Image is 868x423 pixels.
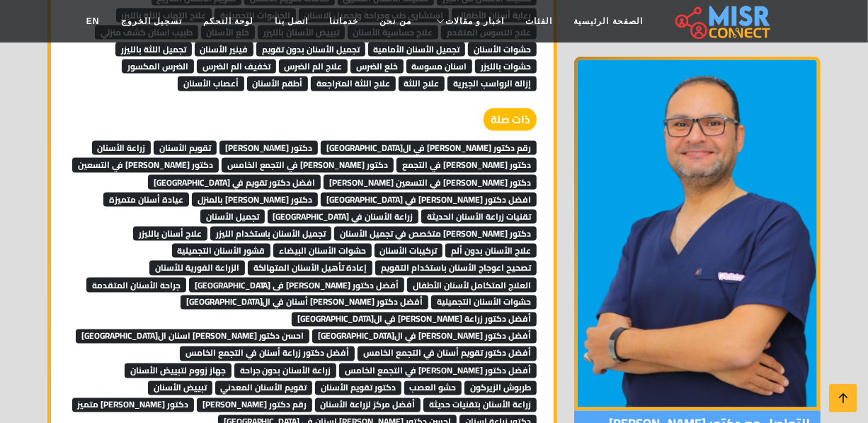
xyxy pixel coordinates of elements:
a: علاج اللثة [399,72,445,93]
a: إزالة الرواسب الجيرية [447,72,537,93]
a: الفئات [515,8,564,35]
a: تجميل اللثة بالليزر [115,38,192,59]
a: أعصاب الأسنان [178,72,244,93]
a: اتصل بنا [264,8,319,35]
strong: ذات صلة [484,108,537,132]
span: طربوش الزيركون [464,381,537,395]
a: أفضل دكتور [PERSON_NAME] أسنان في ال[GEOGRAPHIC_DATA] [181,291,429,312]
span: جهاز زووم لتبييض الأسنان [125,363,232,378]
a: خلع الضرس [350,55,404,76]
a: تخفيف الم الضرس [197,55,276,76]
a: علاج الأسنان بدون ألم [445,239,537,260]
span: رقم دكتور [PERSON_NAME] [197,398,312,412]
a: رقم دكتور [PERSON_NAME] في ال[GEOGRAPHIC_DATA] [321,136,537,157]
span: رقم دكتور [PERSON_NAME] في ال[GEOGRAPHIC_DATA] [321,141,537,155]
a: عيادة أسنان متميزة [103,188,189,209]
span: علاج الم الضرس [279,60,348,74]
a: أفضل مركز لزراعة الأسنان [315,393,421,414]
span: تجميل الأسنان [200,210,265,224]
span: حشو العصب [404,381,462,395]
span: تصحيح اعوجاج الأسنان باستخدام التقويم [375,261,537,275]
a: الضرس المكسور [122,55,194,76]
a: تجميل الأسنان الأمامية [368,38,466,59]
span: جراحة الأسنان المتقدمة [86,278,186,292]
a: تقنيات زراعة الأسنان الحديثة [421,205,537,226]
a: اخبار و مقالات [422,8,515,35]
a: زراعة الأسنان في [GEOGRAPHIC_DATA] [268,205,419,226]
span: أطقم الأسنان [247,77,309,91]
a: رقم دكتور [PERSON_NAME] [197,393,312,414]
span: أفضل دكتور تقويم أسنان في التجمع الخامس [358,346,537,361]
span: اخبار و مقالات [445,15,505,28]
a: أفضل دكتور [PERSON_NAME] في ال[GEOGRAPHIC_DATA] [312,325,537,346]
a: احسن دكتور [PERSON_NAME] اسنان ال[GEOGRAPHIC_DATA] [76,325,310,346]
a: لوحة التحكم [193,8,264,35]
a: أطقم الأسنان [247,72,309,93]
span: أفضل دكتور زراعة أسنان في التجمع الخامس [180,346,355,361]
a: علاج الم الضرس [279,55,348,76]
span: زراعة الأسنان بدون جراحة [234,363,337,378]
a: العلاج المتكامل لأسنان الأطفال [407,273,537,295]
span: دكتور [PERSON_NAME] بالمنزل [192,193,319,207]
a: جهاز زووم لتبييض الأسنان [125,359,232,380]
span: زراعة الأسنان في [GEOGRAPHIC_DATA] [268,210,419,224]
span: أفضل مركز لزراعة الأسنان [315,398,421,412]
a: زراعة الأسنان بدون جراحة [234,359,337,380]
span: إزالة الرواسب الجيرية [447,77,537,91]
span: إعادة تأهيل الأسنان المتهالكة [248,261,373,275]
a: دكتور [PERSON_NAME] بالمنزل [192,188,319,209]
span: علاج أسنان بالليزر [133,227,207,241]
a: الصفحة الرئيسية [564,8,653,35]
a: تجميل الأسنان بدون تقويم [256,38,365,59]
a: تسجيل الخروج [110,8,193,35]
span: علاج الأسنان بدون ألم [445,244,537,258]
span: تركيبات الأسنان [375,244,443,258]
a: دكتور تقويم الأسنان [315,376,401,397]
span: تبييض الأسنان [148,381,212,395]
span: أفضل دكتور [PERSON_NAME] فى [GEOGRAPHIC_DATA] [189,278,405,292]
a: الزراعة الفورية للأسنان [149,256,245,277]
span: تخفيف الم الضرس [197,60,276,74]
span: أفضل دكتور [PERSON_NAME] في التجمع الخامس [339,363,537,378]
a: دكتور [PERSON_NAME] في التسعين [72,153,219,174]
a: أفضل دكتور [PERSON_NAME] فى [GEOGRAPHIC_DATA] [189,273,405,295]
a: طربوش الزيركون [464,376,537,397]
a: زراعة الأسنان بتقنيات حديثة [423,393,537,414]
span: علاج اللثة المتراجعة [311,77,396,91]
span: دكتور [PERSON_NAME] متميز [72,398,195,412]
a: علاج أسنان بالليزر [133,222,207,243]
a: دكتور [PERSON_NAME] [219,136,319,157]
span: تقويم الأسنان المعدني [215,381,313,395]
span: افضل دكتور تقويم في [GEOGRAPHIC_DATA] [148,175,321,189]
span: تقنيات زراعة الأسنان الحديثة [421,210,537,224]
a: من نحن [370,8,422,35]
span: أفضل دكتور [PERSON_NAME] في ال[GEOGRAPHIC_DATA] [312,329,537,344]
span: دكتور تقويم الأسنان [315,381,401,395]
span: العلاج المتكامل لأسنان الأطفال [407,278,537,292]
span: حشوات الأسنان البيضاء [273,244,372,258]
span: دكتور [PERSON_NAME] [219,141,319,155]
a: دكتور [PERSON_NAME] متخصص في تجميل الأسنان [334,222,537,243]
span: تجميل الأسنان باستخدام الليزر [210,227,332,241]
a: أفضل دكتور زراعة [PERSON_NAME] في ال[GEOGRAPHIC_DATA] [292,308,537,329]
a: تركيبات الأسنان [375,239,443,260]
span: دكتور [PERSON_NAME] في التسعين [72,158,219,172]
span: قشور الأسنان التجميلية [172,244,271,258]
a: EN [76,8,110,35]
img: دكتور هشام الهواري [574,57,821,411]
span: تجميل اللثة بالليزر [115,43,192,57]
a: افضل دكتور [PERSON_NAME] في [GEOGRAPHIC_DATA] [321,188,537,209]
a: تقويم الأسنان المعدني [215,376,313,397]
span: زراعة الأسنان [92,141,152,155]
a: دكتور [PERSON_NAME] متميز [72,393,195,414]
a: جراحة الأسنان المتقدمة [86,273,186,295]
span: حشوات بالليزر [475,60,537,74]
span: أفضل دكتور [PERSON_NAME] أسنان في ال[GEOGRAPHIC_DATA] [181,295,429,310]
a: علاج اللثة المتراجعة [311,72,396,93]
a: قشور الأسنان التجميلية [172,239,271,260]
a: حشو العصب [404,376,462,397]
a: دكتور [PERSON_NAME] في التجمع الخامس [222,153,394,174]
span: تجميل الأسنان الأمامية [368,43,466,57]
a: تبييض الأسنان [148,376,212,397]
span: الزراعة الفورية للأسنان [149,261,245,275]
